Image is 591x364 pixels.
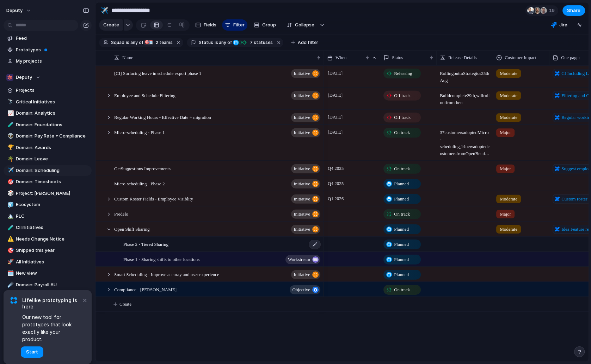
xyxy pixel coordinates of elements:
[114,209,128,217] span: Predelo
[22,313,81,343] span: Our new tool for prototypes that look exactly like your product.
[213,39,233,46] button: isany of
[394,114,411,121] span: Off track
[437,66,493,84] span: Rolling out to Strategics 25th Aug
[559,21,567,28] span: Jira
[16,74,32,81] span: Deputy
[16,247,89,254] span: Shipped this year
[291,224,320,234] button: initiative
[114,164,171,172] span: GetSuggestions Improvements
[16,213,89,220] span: PLC
[4,165,92,176] div: ✈️Domain: Scheduling
[16,87,89,94] span: Projects
[294,90,310,100] span: initiative
[437,125,493,157] span: 37 customers adopted Micro-scheduling, 14 new adopted customers from Open Beta including 1 Strate...
[232,39,274,46] button: 7 statuses
[326,69,344,77] span: [DATE]
[549,7,557,14] span: 19
[562,5,585,16] button: Share
[6,7,23,14] span: deputy
[148,40,153,45] div: 🗓️
[4,131,92,141] a: 👽Domain: Pay Rate + Compliance
[16,58,89,65] span: My projects
[6,270,13,277] button: 🗓️
[500,129,511,136] span: Major
[291,128,320,137] button: initiative
[294,128,310,138] span: initiative
[394,195,409,202] span: Planned
[6,258,13,266] button: 🚀
[21,346,43,358] button: Start
[500,92,517,99] span: Moderate
[326,164,345,172] span: Q4 2025
[248,39,273,46] span: statuses
[7,98,12,106] div: 🔭
[326,91,344,99] span: [DATE]
[500,114,517,121] span: Moderate
[4,222,92,233] a: 🧪CI Initiatives
[4,257,92,267] a: 🚀All Initiatives
[250,19,279,31] button: Group
[4,199,92,210] a: 🧊Ecosystem
[99,19,123,31] button: Create
[4,56,92,66] a: My projects
[80,296,89,304] button: Dismiss
[4,211,92,222] div: 🏔️PLC
[7,281,12,289] div: ☄️
[16,110,89,117] span: Domain: Analytics
[4,97,92,107] div: 🔭Critical Initiatives
[500,210,511,217] span: Major
[144,40,150,45] div: 🎯
[123,255,199,263] span: Phase 1 - Sharing shifts to other locations
[7,109,12,117] div: 📈
[437,88,493,106] span: Build complete 29th, will rollout from then
[6,98,13,106] button: 🔭
[4,120,92,130] a: 🧪Domain: Foundations
[16,190,89,197] span: Project: [PERSON_NAME]
[16,98,89,106] span: Critical Initiatives
[294,69,310,78] span: initiative
[199,39,213,46] span: Status
[4,142,92,153] a: 🏆Domain: Awards
[285,255,320,264] button: workstream
[22,297,81,310] span: Lifelike prototyping is here
[7,143,12,152] div: 🏆
[291,91,320,100] button: initiative
[192,19,219,31] button: Fields
[114,194,193,202] span: Custom Roster Fields - Employee Visiblity
[6,167,13,174] button: ✈️
[7,201,12,209] div: 🧊
[103,21,119,28] span: Create
[394,225,409,232] span: Planned
[394,70,412,77] span: Releasing
[4,234,92,244] div: ⚠️Needs Change Notice
[4,45,92,55] a: Prototypes
[7,212,12,220] div: 🏔️
[6,213,13,220] button: 🏔️
[292,285,310,294] span: objective
[394,180,409,187] span: Planned
[4,108,92,119] a: 📈Domain: Analytics
[394,241,409,248] span: Planned
[16,258,89,266] span: All Initiatives
[6,281,13,288] button: ☄️
[4,177,92,187] div: 🎯Domain: Timesheets
[291,270,320,279] button: initiative
[4,154,92,164] a: 🌴Domain: Leave
[4,280,92,290] a: ☄️Domain: Payroll AU
[122,54,133,61] span: Name
[16,121,89,128] span: Domain: Foundations
[262,21,276,28] span: Group
[6,247,13,254] button: 🎯
[222,19,247,31] button: Filter
[4,245,92,256] div: 🎯Shipped this year
[16,46,89,53] span: Prototypes
[4,268,92,279] a: 🗓️New view
[16,144,89,151] span: Domain: Awards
